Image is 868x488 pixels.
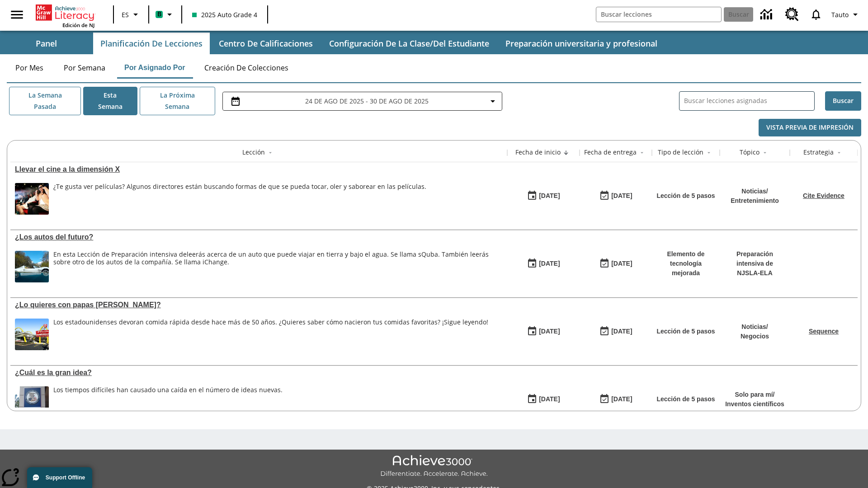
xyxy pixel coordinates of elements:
p: Solo para mí / [725,390,784,399]
div: Tópico [740,148,759,157]
p: Negocios [741,332,769,341]
div: ¿Lo quieres con papas fritas? [15,301,503,309]
p: Preparación intensiva de NJSLA-ELA [724,249,785,278]
button: Configuración de la clase/del estudiante [322,33,496,54]
button: Lenguaje: ES, Selecciona un idioma [117,6,146,23]
div: ¿Te gusta ver películas? Algunos directores están buscando formas de que se pueda tocar, oler y s... [53,183,426,191]
img: Un automóvil de alta tecnología flotando en el agua. [15,251,49,282]
button: 08/18/25: Primer día en que estuvo disponible la lección [524,188,563,205]
img: Uno de los primeros locales de McDonald's, con el icónico letrero rojo y los arcos amarillos. [15,319,49,350]
div: Portada [36,3,94,28]
button: Boost El color de la clase es verde menta. Cambiar el color de la clase. [152,6,179,23]
button: Por mes [7,57,52,79]
button: 04/13/26: Último día en que podrá accederse la lección [596,391,635,408]
button: Preparación universitaria y profesional [498,33,665,54]
div: Los tiempos difíciles han causado una caída en el número de ideas nuevas. [53,386,283,418]
button: Panel [1,33,91,54]
div: [DATE] [611,190,632,202]
button: 07/14/25: Primer día en que estuvo disponible la lección [524,323,563,340]
p: Noticias / [731,187,779,196]
div: En esta Lección de Preparación intensiva de [53,251,503,266]
svg: Collapse Date Range Filter [487,96,498,107]
div: [DATE] [539,190,560,202]
span: Tauto [831,10,849,19]
p: Inventos científicos [725,399,784,409]
a: Centro de recursos, Se abrirá en una pestaña nueva. [780,2,804,27]
span: Edición de NJ [62,22,94,28]
button: Seleccione el intervalo de fechas opción del menú [226,96,498,107]
p: Lección de 5 pasos [656,191,715,201]
testabrev: leerás acerca de un auto que puede viajar en tierra y bajo el agua. Se llama sQuba. También leerá... [53,250,489,266]
button: 06/30/26: Último día en que podrá accederse la lección [596,255,635,272]
div: Fecha de entrega [584,148,637,157]
div: Llevar el cine a la dimensión X [15,165,503,174]
img: El panel situado frente a los asientos rocía con agua nebulizada al feliz público en un cine equi... [15,183,49,215]
a: Llevar el cine a la dimensión X, Lecciones [15,165,503,174]
button: 07/23/25: Primer día en que estuvo disponible la lección [524,255,563,272]
button: Sort [759,147,770,158]
img: Letrero cerca de un edificio dice Oficina de Patentes y Marcas de los Estados Unidos. La economía... [15,386,49,418]
div: Fecha de inicio [515,148,561,157]
span: Support Offline [46,474,85,481]
p: Lección de 5 pasos [656,394,715,404]
a: ¿Cuál es la gran idea?, Lecciones [15,369,503,377]
div: [DATE] [611,258,632,269]
span: 24 de ago de 2025 - 30 de ago de 2025 [305,96,429,106]
img: Achieve3000 Differentiate Accelerate Achieve [380,455,488,478]
p: Entretenimiento [731,196,779,206]
button: Centro de calificaciones [212,33,320,54]
a: Cite Evidence [803,192,844,199]
button: Esta semana [83,87,137,115]
button: Sort [637,147,647,158]
div: [DATE] [539,326,560,337]
div: Estrategia [803,148,834,157]
button: Sort [703,147,714,158]
button: 08/24/25: Último día en que podrá accederse la lección [596,188,635,205]
p: Noticias / [741,322,769,332]
div: ¿Los autos del futuro? [15,233,503,241]
button: Por asignado por [117,57,193,79]
button: Sort [265,147,276,158]
button: Planificación de lecciones [93,33,210,54]
div: Los tiempos difíciles han causado una caída en el número de ideas nuevas. [53,386,283,394]
span: B [157,9,161,20]
button: Support Offline [27,467,92,488]
div: Lección [242,148,265,157]
button: La semana pasada [9,87,81,115]
button: Abrir el menú lateral [4,1,30,28]
button: 04/07/25: Primer día en que estuvo disponible la lección [524,391,563,408]
button: 07/20/26: Último día en que podrá accederse la lección [596,323,635,340]
input: Buscar lecciones asignadas [684,94,814,108]
button: Creación de colecciones [197,57,296,79]
input: Buscar campo [596,7,721,22]
button: La próxima semana [140,87,215,115]
a: Portada [36,4,94,22]
div: ¿Cuál es la gran idea? [15,369,503,377]
div: [DATE] [611,326,632,337]
a: Notificaciones [804,3,828,26]
div: En esta Lección de Preparación intensiva de leerás acerca de un auto que puede viajar en tierra y... [53,251,503,282]
span: 2025 Auto Grade 4 [192,10,257,19]
button: Perfil/Configuración [828,6,864,23]
div: [DATE] [539,394,560,405]
a: ¿Los autos del futuro? , Lecciones [15,233,503,241]
button: Sort [561,147,571,158]
button: Por semana [57,57,113,79]
div: Tipo de lección [658,148,703,157]
a: Centro de información [755,2,780,27]
div: Los estadounidenses devoran comida rápida desde hace más de 50 años. ¿Quieres saber cómo nacieron... [53,319,488,350]
div: ¿Te gusta ver películas? Algunos directores están buscando formas de que se pueda tocar, oler y s... [53,183,426,215]
p: Lección de 5 pasos [656,327,715,336]
a: Sequence [809,328,839,335]
button: Sort [834,147,844,158]
button: Buscar [825,91,861,111]
button: Vista previa de impresión [759,119,861,136]
a: ¿Lo quieres con papas fritas?, Lecciones [15,301,503,309]
p: Elemento de tecnología mejorada [656,249,715,278]
span: ES [122,10,129,19]
div: [DATE] [611,394,632,405]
